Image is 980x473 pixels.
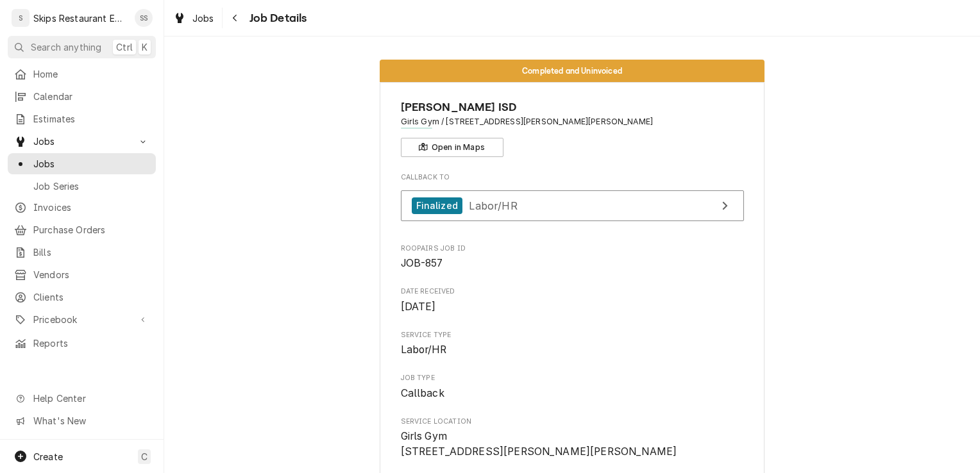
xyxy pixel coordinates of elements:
span: Vendors [33,268,149,281]
span: Service Location [401,417,744,427]
span: Help Center [33,392,148,405]
a: Home [8,63,156,85]
span: Service Location [401,429,744,459]
div: Client Information [401,99,744,157]
span: Callback [401,387,444,399]
a: Jobs [8,153,156,174]
div: Status [380,60,765,82]
span: Job Details [246,10,307,27]
span: Job Type [401,373,744,383]
span: Pricebook [33,313,130,326]
span: What's New [33,414,148,427]
span: Create [33,451,63,462]
span: Clients [33,290,149,304]
span: Search anything [31,40,101,54]
div: Finalized [412,197,462,215]
span: Purchase Orders [33,223,149,236]
span: Home [33,67,149,81]
div: Date Received [401,286,744,314]
span: Calendar [33,90,149,103]
button: Navigate back [225,8,246,28]
span: Labor/HR [401,344,446,356]
span: Job Type [401,386,744,401]
span: C [141,450,148,463]
div: S [12,9,30,27]
span: Labor/HR [469,199,517,212]
button: Open in Maps [401,138,503,157]
a: Go to Help Center [8,388,156,409]
span: Roopairs Job ID [401,256,744,271]
div: Callback To [401,172,744,228]
a: Clients [8,286,156,308]
span: Service Type [401,330,744,340]
span: Name [401,99,744,116]
a: View Job [401,190,744,222]
div: Shan Skipper's Avatar [135,9,153,27]
span: Service Type [401,342,744,358]
a: Calendar [8,86,156,107]
span: Jobs [33,135,130,148]
a: Bills [8,242,156,263]
div: Service Type [401,330,744,358]
a: Go to What's New [8,410,156,431]
span: Jobs [192,12,214,25]
a: Vendors [8,264,156,285]
span: [DATE] [401,301,436,313]
div: Service Location [401,417,744,460]
span: JOB-857 [401,257,443,269]
span: Roopairs Job ID [401,244,744,254]
div: SS [135,9,153,27]
span: Job Series [33,179,149,193]
div: Job Type [401,373,744,401]
span: Jobs [33,157,149,170]
span: Address [401,116,744,128]
span: Date Received [401,299,744,315]
div: Roopairs Job ID [401,244,744,271]
span: K [142,40,148,54]
a: Jobs [168,8,219,29]
span: Callback To [401,172,744,183]
span: Reports [33,336,149,350]
a: Job Series [8,176,156,197]
a: Invoices [8,197,156,218]
a: Reports [8,333,156,354]
a: Purchase Orders [8,219,156,240]
span: Estimates [33,112,149,126]
div: Skips Restaurant Equipment [33,12,128,25]
span: Completed and Uninvoiced [522,67,622,75]
a: Go to Jobs [8,131,156,152]
a: Go to Pricebook [8,309,156,330]
span: Invoices [33,201,149,214]
button: Search anythingCtrlK [8,36,156,58]
a: Estimates [8,108,156,129]
span: Bills [33,245,149,259]
span: Ctrl [116,40,133,54]
span: Date Received [401,286,744,297]
span: Girls Gym [STREET_ADDRESS][PERSON_NAME][PERSON_NAME] [401,430,677,458]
